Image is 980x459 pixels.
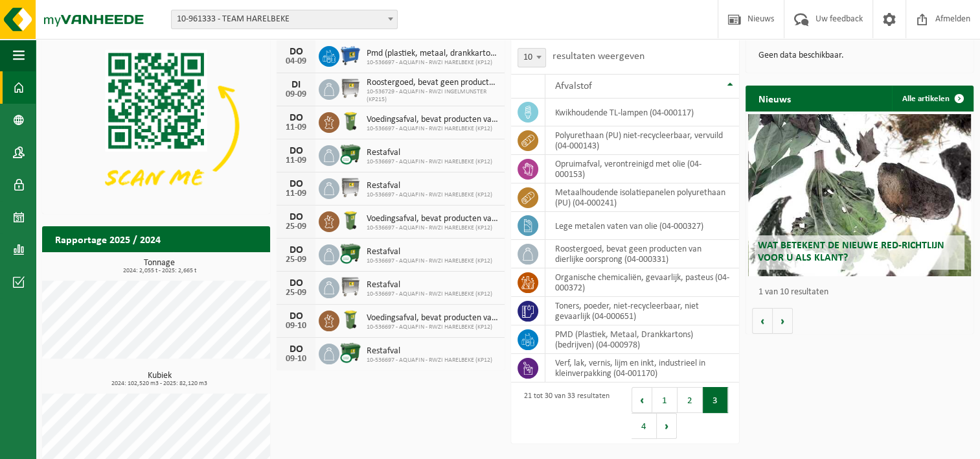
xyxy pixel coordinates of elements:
span: 10-536697 - AQUAFIN - RWZI HARELBEKE (KP12) [367,191,492,199]
button: 3 [703,387,728,413]
td: opruimafval, verontreinigd met olie (04-000153) [545,155,739,183]
span: 10-536697 - AQUAFIN - RWZI HARELBEKE (KP12) [367,357,492,364]
div: DO [283,47,309,57]
div: DO [283,179,309,189]
h2: Rapportage 2025 / 2024 [42,226,174,252]
span: 10 [518,49,545,67]
span: Voedingsafval, bevat producten van dierlijke oorsprong, onverpakt, categorie 3 [367,115,498,125]
span: 10-536697 - AQUAFIN - RWZI HARELBEKE (KP12) [367,125,498,133]
span: Wat betekent de nieuwe RED-richtlijn voor u als klant? [758,241,944,263]
span: Restafval [367,148,492,158]
span: 10-536729 - AQUAFIN - RWZI INGELMUNSTER (KP215) [367,88,498,104]
div: DO [283,212,309,222]
button: 1 [652,387,678,413]
span: 10-536697 - AQUAFIN - RWZI HARELBEKE (KP12) [367,158,492,166]
label: resultaten weergeven [553,51,644,62]
span: 10-536697 - AQUAFIN - RWZI HARELBEKE (KP12) [367,324,498,331]
a: Bekijk rapportage [174,252,269,277]
td: organische chemicaliën, gevaarlijk, pasteus (04-000372) [545,268,739,297]
button: 4 [632,413,657,439]
img: WB-1100-GAL-GY-01 [339,276,361,298]
p: 1 van 10 resultaten [758,288,967,297]
img: WB-1100-GAL-GY-01 [339,176,361,198]
span: Restafval [367,181,492,191]
div: 11-09 [283,123,309,132]
h3: Tonnage [49,259,270,274]
div: 25-09 [283,222,309,231]
img: WB-0660-HPE-BE-01 [339,44,361,66]
span: 2024: 2,055 t - 2025: 2,665 t [49,268,270,274]
span: 10-536697 - AQUAFIN - RWZI HARELBEKE (KP12) [367,59,498,67]
span: 10-536697 - AQUAFIN - RWZI HARELBEKE (KP12) [367,257,492,265]
span: 10-961333 - TEAM HARELBEKE [172,10,397,29]
span: 10 [518,48,546,67]
h3: Kubiek [49,371,270,387]
td: PMD (Plastiek, Metaal, Drankkartons) (bedrijven) (04-000978) [545,325,739,354]
div: 09-09 [283,90,309,99]
span: Pmd (plastiek, metaal, drankkartons) (bedrijven) [367,49,498,59]
span: 10-536697 - AQUAFIN - RWZI HARELBEKE (KP12) [367,290,492,298]
div: DO [283,146,309,156]
div: 09-10 [283,355,309,364]
a: Alle artikelen [892,86,972,112]
div: 11-09 [283,156,309,165]
div: 25-09 [283,255,309,265]
td: metaalhoudende isolatiepanelen polyurethaan (PU) (04-000241) [545,183,739,212]
span: 10-536697 - AQUAFIN - RWZI HARELBEKE (KP12) [367,224,498,232]
td: kwikhoudende TL-lampen (04-000117) [545,99,739,126]
td: roostergoed, bevat geen producten van dierlijke oorsprong (04-000331) [545,240,739,268]
div: 21 tot 30 van 33 resultaten [518,386,610,440]
div: 09-10 [283,322,309,331]
span: Voedingsafval, bevat producten van dierlijke oorsprong, onverpakt, categorie 3 [367,313,498,324]
img: WB-1100-CU [339,342,361,364]
img: WB-0140-HPE-GN-50 [339,309,361,331]
span: Restafval [367,346,492,357]
img: WB-0140-HPE-GN-50 [339,110,361,132]
div: 11-09 [283,189,309,198]
span: Restafval [367,247,492,257]
img: Download de VHEPlus App [42,40,270,211]
td: toners, poeder, niet-recycleerbaar, niet gevaarlijk (04-000651) [545,297,739,325]
span: 2024: 102,520 m3 - 2025: 82,120 m3 [49,381,270,387]
div: 25-09 [283,288,309,298]
span: Restafval [367,280,492,290]
div: DI [283,80,309,90]
h2: Nieuws [746,86,804,111]
span: Voedingsafval, bevat producten van dierlijke oorsprong, onverpakt, categorie 3 [367,214,498,224]
button: Vorige [752,308,773,334]
div: 04-09 [283,57,309,66]
button: Volgende [773,308,793,334]
span: Roostergoed, bevat geen producten van dierlijke oorsprong [367,78,498,88]
button: Next [657,413,677,439]
span: Afvalstof [555,81,592,91]
td: verf, lak, vernis, lijm en inkt, industrieel in kleinverpakking (04-001170) [545,354,739,383]
img: WB-1100-CU [339,143,361,165]
img: WB-1100-CU [339,242,361,265]
img: WB-0140-HPE-GN-50 [339,209,361,231]
div: DO [283,344,309,355]
p: Geen data beschikbaar. [758,51,961,60]
div: DO [283,311,309,322]
div: DO [283,278,309,288]
div: DO [283,113,309,123]
td: lege metalen vaten van olie (04-000327) [545,212,739,240]
button: Previous [632,387,652,413]
button: 2 [678,387,703,413]
img: WB-1100-GAL-GY-01 [339,77,361,99]
a: Wat betekent de nieuwe RED-richtlijn voor u als klant? [748,114,972,276]
span: 10-961333 - TEAM HARELBEKE [171,10,398,29]
div: DO [283,245,309,255]
td: polyurethaan (PU) niet-recycleerbaar, vervuild (04-000143) [545,126,739,155]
